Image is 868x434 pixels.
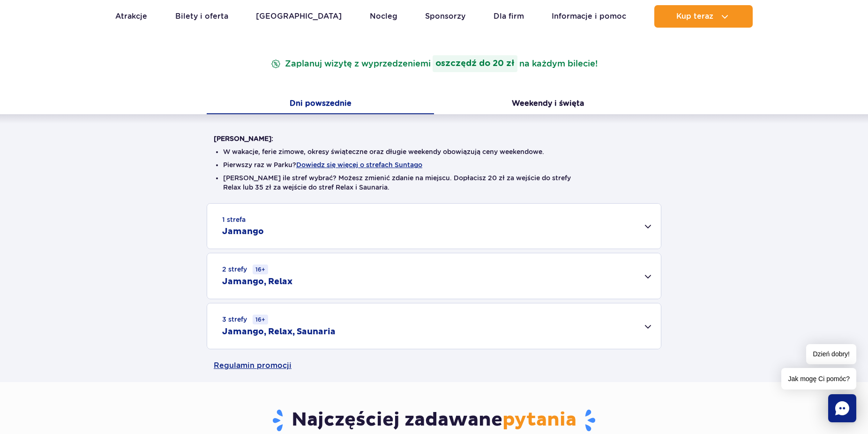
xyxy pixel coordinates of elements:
[214,135,273,142] strong: [PERSON_NAME]:
[115,5,147,28] a: Atrakcje
[269,55,599,72] p: Zaplanuj wizytę z wyprzedzeniem na każdym bilecie!
[654,5,753,28] button: Kup teraz
[434,95,661,114] button: Weekendy i święta
[222,215,246,224] small: 1 strefa
[256,5,342,28] a: [GEOGRAPHIC_DATA]
[223,173,645,192] li: [PERSON_NAME] ile stref wybrać? Możesz zmienić zdanie na miejscu. Dopłacisz 20 zł za wejście do s...
[433,55,517,72] strong: oszczędź do 20 zł
[494,5,524,28] a: Dla firm
[253,265,268,274] small: 16+
[806,344,856,364] span: Dzień dobry!
[222,326,336,338] h2: Jamango, Relax, Saunaria
[296,161,422,169] button: Dowiedz się więcej o strefach Suntago
[552,5,626,28] a: Informacje i pomoc
[828,394,856,422] div: Chat
[222,265,268,274] small: 2 strefy
[253,315,268,324] small: 16+
[222,226,264,237] h2: Jamango
[207,95,434,114] button: Dni powszednie
[425,5,465,28] a: Sponsorzy
[175,5,228,28] a: Bilety i oferta
[214,349,654,382] a: Regulamin promocji
[214,408,654,433] h3: Najczęściej zadawane
[223,147,645,156] li: W wakacje, ferie zimowe, okresy świąteczne oraz długie weekendy obowiązują ceny weekendowe.
[222,276,292,287] h2: Jamango, Relax
[370,5,397,28] a: Nocleg
[223,160,645,169] li: Pierwszy raz w Parku?
[222,315,268,324] small: 3 strefy
[676,12,713,21] span: Kup teraz
[502,408,576,432] span: pytania
[781,368,856,390] span: Jak mogę Ci pomóc?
